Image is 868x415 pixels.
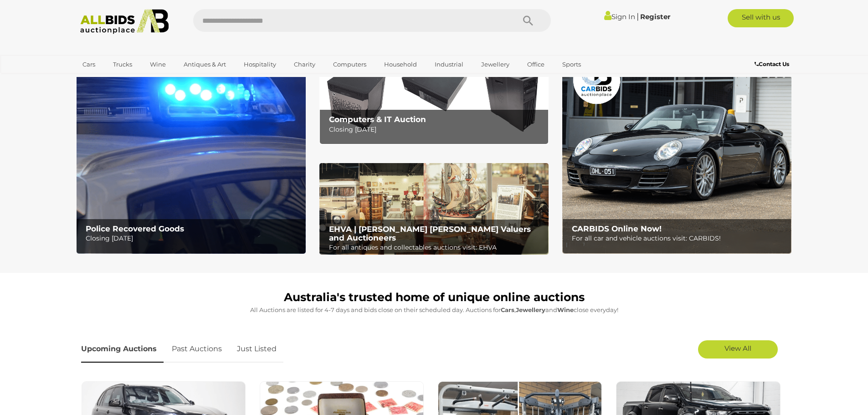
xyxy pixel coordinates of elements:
a: Sports [556,57,587,72]
a: Hospitality [238,57,282,72]
b: Contact Us [755,61,789,67]
img: Computers & IT Auction [319,53,549,144]
a: Sell with us [728,9,794,27]
img: CARBIDS Online Now! [562,53,791,254]
img: EHVA | Evans Hastings Valuers and Auctioneers [319,163,549,255]
a: Household [378,57,423,72]
a: CARBIDS Online Now! CARBIDS Online Now! For all car and vehicle auctions visit: CARBIDS! [562,53,791,254]
a: Computers & IT Auction Computers & IT Auction Closing [DATE] [319,53,549,144]
a: Jewellery [475,57,515,72]
a: Sign In [604,12,635,21]
img: Police Recovered Goods [77,53,306,254]
p: All Auctions are listed for 4-7 days and bids close on their scheduled day. Auctions for , and cl... [81,305,787,315]
a: EHVA | Evans Hastings Valuers and Auctioneers EHVA | [PERSON_NAME] [PERSON_NAME] Valuers and Auct... [319,163,549,255]
a: Computers [327,57,372,72]
a: Upcoming Auctions [81,336,164,363]
strong: Jewellery [516,306,545,313]
span: View All [724,344,751,353]
a: Register [640,12,670,21]
a: Past Auctions [165,336,229,363]
a: Office [521,57,550,72]
p: For all antiques and collectables auctions visit: EHVA [329,242,544,253]
span: | [637,11,639,21]
p: Closing [DATE] [329,124,544,135]
h1: Australia's trusted home of unique online auctions [81,291,787,304]
img: Allbids.com.au [75,9,174,34]
a: Contact Us [755,59,791,69]
button: Search [505,9,551,32]
p: Closing [DATE] [86,233,300,244]
a: Cars [77,57,101,72]
a: View All [698,340,778,359]
b: CARBIDS Online Now! [572,224,662,233]
a: [GEOGRAPHIC_DATA] [77,72,153,87]
p: For all car and vehicle auctions visit: CARBIDS! [572,233,786,244]
a: Trucks [107,57,138,72]
a: Antiques & Art [178,57,232,72]
a: Wine [144,57,172,72]
b: Computers & IT Auction [329,115,426,124]
b: Police Recovered Goods [86,224,184,233]
b: EHVA | [PERSON_NAME] [PERSON_NAME] Valuers and Auctioneers [329,225,531,242]
a: Industrial [429,57,469,72]
strong: Wine [557,306,574,313]
a: Police Recovered Goods Police Recovered Goods Closing [DATE] [77,53,306,254]
strong: Cars [501,306,514,313]
a: Just Listed [230,336,283,363]
a: Charity [288,57,321,72]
